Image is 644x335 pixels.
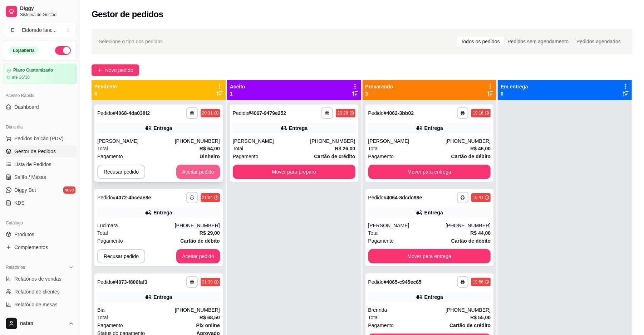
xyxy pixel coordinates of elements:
[368,249,491,263] button: Mover para entrega
[368,237,394,245] span: Pagamento
[97,145,108,152] span: Total
[113,279,148,285] strong: # 4073-f806faf3
[176,165,220,179] button: Aceitar pedido
[230,83,245,90] p: Aceito
[55,46,71,55] button: Alterar Status
[314,154,355,159] strong: Cartão de crédito
[368,279,384,285] span: Pedido
[153,209,172,216] div: Entrega
[9,47,39,54] div: Loja aberta
[337,110,348,116] div: 20:28
[113,110,150,116] strong: # 4068-4da038f2
[202,110,213,116] div: 20:31
[97,165,145,179] button: Recusar pedido
[202,279,213,285] div: 21:39
[365,83,393,90] p: Preparando
[94,90,117,97] p: 6
[200,315,220,320] strong: R$ 68,50
[473,279,483,285] div: 19:56
[105,66,133,74] span: Novo pedido
[14,174,46,181] span: Salão / Mesas
[3,217,77,229] div: Catálogo
[3,121,77,133] div: Dia a dia
[233,110,249,116] span: Pedido
[14,186,36,194] span: Diggy Bot
[3,197,77,209] a: KDS
[424,125,443,132] div: Entrega
[572,37,625,47] div: Pedidos agendados
[99,38,163,45] span: Selecione o tipo dos pedidos
[153,293,172,301] div: Entrega
[202,195,213,200] div: 21:04
[233,145,244,152] span: Total
[20,12,74,18] span: Sistema de Gestão
[451,238,491,244] strong: Cartão de débito
[20,320,65,327] span: natan
[368,165,491,179] button: Mover para entrega
[97,195,113,200] span: Pedido
[97,152,123,160] span: Pagamento
[14,244,48,251] span: Complementos
[97,321,123,329] span: Pagamento
[3,90,77,101] div: Acesso Rápido
[176,249,220,263] button: Aceitar pedido
[384,279,422,285] strong: # 4065-c945ec65
[3,146,77,157] a: Gestor de Pedidos
[384,110,414,116] strong: # 4062-3bb02
[446,222,491,229] div: [PHONE_NUMBER]
[368,110,384,116] span: Pedido
[3,101,77,113] a: Dashboard
[368,137,446,145] div: [PERSON_NAME]
[470,146,491,151] strong: R$ 46,00
[14,103,39,111] span: Dashboard
[233,137,310,145] div: [PERSON_NAME]
[3,159,77,170] a: Lista de Pedidos
[424,209,443,216] div: Entrega
[3,3,77,20] a: DiggySistema de Gestão
[92,9,163,20] h2: Gestor de pedidos
[97,68,102,73] span: plus
[504,37,572,47] div: Pedidos sem agendamento
[97,222,175,229] div: Lucimara
[335,146,355,151] strong: R$ 26,00
[457,37,504,47] div: Todos os pedidos
[365,90,393,97] p: 3
[3,184,77,196] a: Diggy Botnovo
[14,148,56,155] span: Gestor de Pedidos
[97,137,175,145] div: [PERSON_NAME]
[97,110,113,116] span: Pedido
[113,195,151,200] strong: # 4072-4bceae8e
[424,293,443,301] div: Entrega
[446,306,491,314] div: [PHONE_NUMBER]
[368,229,379,237] span: Total
[12,74,30,80] article: até 16/10
[470,315,491,320] strong: R$ 55,00
[384,195,422,200] strong: # 4064-8dcdc98e
[200,154,220,159] strong: Dinheiro
[451,154,491,159] strong: Cartão de débito
[97,229,108,237] span: Total
[175,222,220,229] div: [PHONE_NUMBER]
[310,137,355,145] div: [PHONE_NUMBER]
[200,230,220,236] strong: R$ 29,00
[289,125,308,132] div: Entrega
[14,199,25,207] span: KDS
[153,125,172,132] div: Entrega
[368,306,446,314] div: Brennda
[473,110,483,116] div: 19:16
[92,64,139,76] button: Novo pedido
[196,322,220,328] strong: Pix online
[6,264,25,270] span: Relatórios
[14,231,34,238] span: Produtos
[501,83,528,90] p: Em entrega
[14,135,64,142] span: Pedidos balcão (PDV)
[230,90,245,97] p: 1
[470,230,491,236] strong: R$ 44,00
[22,26,56,34] div: Eldorado lanc ...
[3,133,77,144] button: Pedidos balcão (PDV)
[368,145,379,152] span: Total
[3,286,77,297] a: Relatório de clientes
[20,5,74,12] span: Diggy
[175,306,220,314] div: [PHONE_NUMBER]
[3,64,77,84] a: Plano Customizadoaté 16/10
